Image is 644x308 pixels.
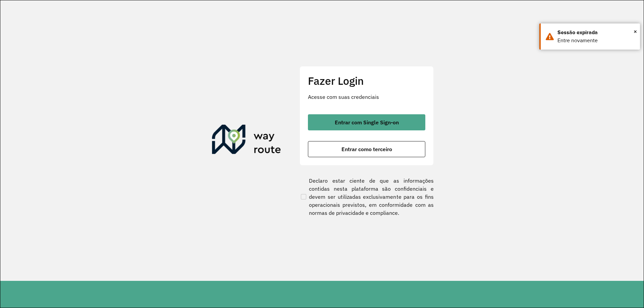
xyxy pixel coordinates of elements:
span: Entrar como terceiro [341,146,392,152]
span: Entrar com Single Sign-on [335,120,399,125]
button: button [308,114,425,130]
div: Entre novamente [557,37,635,45]
h2: Fazer Login [308,74,425,87]
button: button [308,141,425,157]
div: Sessão expirada [557,28,635,37]
span: × [634,26,637,37]
img: Roteirizador AmbevTech [212,125,281,157]
label: Declaro estar ciente de que as informações contidas nesta plataforma são confidenciais e devem se... [300,177,434,217]
button: Close [634,26,637,37]
p: Acesse com suas credenciais [308,93,425,101]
